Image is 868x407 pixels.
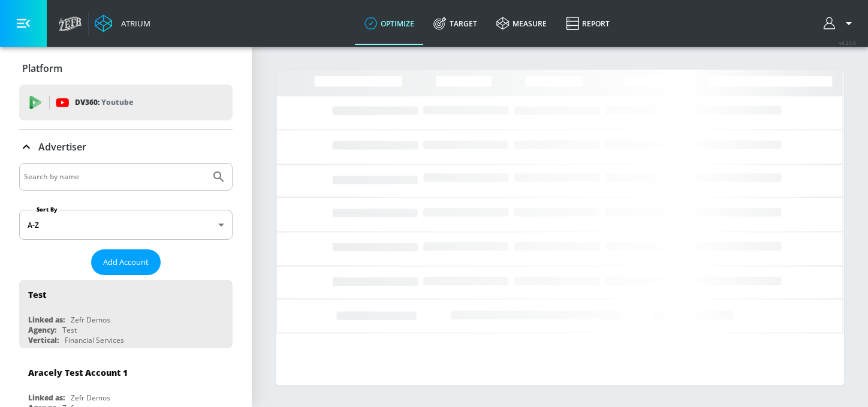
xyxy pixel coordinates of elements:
span: Add Account [103,255,149,269]
a: measure [487,2,556,45]
a: Atrium [95,14,150,32]
div: TestLinked as:Zefr DemosAgency:TestVertical:Financial Services [19,280,233,348]
div: Zefr Demos [71,315,110,325]
div: Test [62,325,77,335]
div: Zefr Demos [71,393,110,403]
p: Advertiser [38,140,86,153]
div: Linked as: [28,393,65,403]
div: DV360: Youtube [19,85,233,120]
div: Agency: [28,325,56,335]
a: Report [556,2,619,45]
div: Platform [19,52,233,85]
a: Target [424,2,487,45]
label: Sort By [34,206,60,213]
span: v 4.24.0 [839,40,856,46]
p: DV360: [75,96,133,109]
button: Add Account [91,249,161,275]
div: Advertiser [19,130,233,164]
input: Search by name [24,169,206,185]
div: Linked as: [28,315,65,325]
div: Test [28,289,46,300]
div: Financial Services [65,335,124,345]
div: A-Z [19,210,233,240]
a: optimize [355,2,424,45]
div: Aracely Test Account 1 [28,367,128,378]
p: Platform [22,62,62,75]
div: Atrium [116,18,150,29]
p: Youtube [101,96,133,108]
div: Vertical: [28,335,59,345]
